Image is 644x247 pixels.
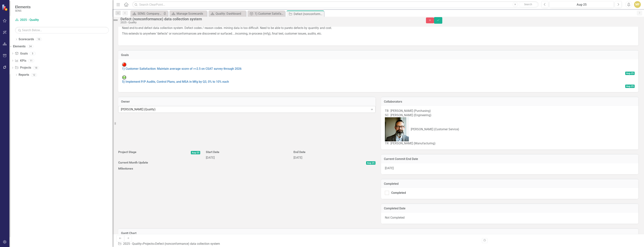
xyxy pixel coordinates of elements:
[15,52,28,56] a: Goals
[121,53,636,57] h3: Goals
[385,113,389,117] div: SC
[255,11,284,16] div: 1) Customer Satisfaction: Maintain average score of >=2.5 on CSAT survey through 2026
[15,5,31,9] span: Elements
[385,166,394,170] span: [DATE]
[121,232,636,235] h3: Gantt Chart
[122,80,229,83] a: 5) Implement P/P Audits, Control Plans, and MSA in Mfg by Q3, 0% to 10% each
[177,11,206,16] div: Manage Scorecards
[143,242,154,245] a: Projects
[385,141,389,146] div: TR
[206,156,215,159] span: [DATE]
[15,27,109,33] input: Search Below...
[118,150,172,154] h3: Project Stage
[118,161,314,164] h3: Current Month Update
[248,11,284,16] a: 1) Customer Satisfaction: Maintain average score of >=2.5 on CSAT survey through 2026
[36,38,42,41] div: 10
[122,26,635,31] p: Need end-to-end defect data collection system. Defect codes / reason codes. mining data is too di...
[131,11,162,16] a: SENS: Company Scorecard
[122,75,126,80] img: Green: On Track
[155,242,220,245] div: Defect (nonconformance) data collection system
[385,109,389,113] div: TB
[27,45,33,48] div: 34
[293,150,375,154] h3: End Date
[15,59,26,63] a: KPIs
[31,73,37,77] div: 12
[30,52,36,55] div: 5
[216,11,245,16] div: Quality: Dashboard
[138,11,162,16] div: SENS: Company Scorecard
[19,37,34,42] a: Scorecards
[121,107,369,111] div: [PERSON_NAME] (Quality)
[122,62,126,67] img: Red: Critical Issues/Off-Track
[2,4,8,11] img: ClearPoint Strategy
[206,150,288,154] h3: Start Date
[122,67,241,70] a: 1) Customer Satisfaction: Maintain average score of >=2.5 on CSAT survey through 2026
[634,1,641,8] button: MF
[120,17,418,21] div: Defect (nonconformance) data collection system
[625,85,635,88] span: Aug-25
[625,72,635,75] span: Aug-25
[390,113,431,117] div: [PERSON_NAME] (Engineering)
[121,100,373,103] h3: Owner
[384,100,636,103] h3: Collaborators
[519,2,538,7] button: Search
[113,17,119,23] img: Not Defined
[28,59,34,62] div: 11
[191,151,200,154] span: Aug-25
[390,109,431,113] div: [PERSON_NAME] (Purchasing)
[524,3,532,6] span: Search
[170,11,206,16] a: Manage Scorecards
[549,1,614,8] button: Aug-25
[294,12,323,16] div: Defect (nonconformance) data collection system
[551,2,612,7] div: Aug-25
[132,1,539,8] input: Search ClearPoint...
[384,157,636,161] h3: Current Commit End Date
[209,11,245,16] a: Quality: Dashboard
[384,207,636,210] h3: Completed Date
[19,73,29,77] a: Reports
[15,18,62,22] a: 2025 - Quality
[390,141,436,146] div: [PERSON_NAME] (Manufacturing)
[122,31,635,37] p: This extends to anywhere "defects" or nonconformances are discovered or surfaced....incoming, in-...
[33,66,39,69] div: 18
[118,242,221,246] div: » »
[293,156,302,159] span: [DATE]
[123,242,141,245] a: 2025 - Quality
[13,44,26,49] a: Elements
[120,21,418,24] div: 2025 - Quality
[381,213,638,224] div: Not Completed
[366,161,375,165] span: Aug-25
[15,66,31,70] a: Projects
[15,9,31,12] small: SENS
[411,127,459,132] div: [PERSON_NAME] (Customer Service)
[385,117,409,141] img: Chad Molen
[384,182,636,186] h3: Completed
[118,167,375,170] h3: Milestones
